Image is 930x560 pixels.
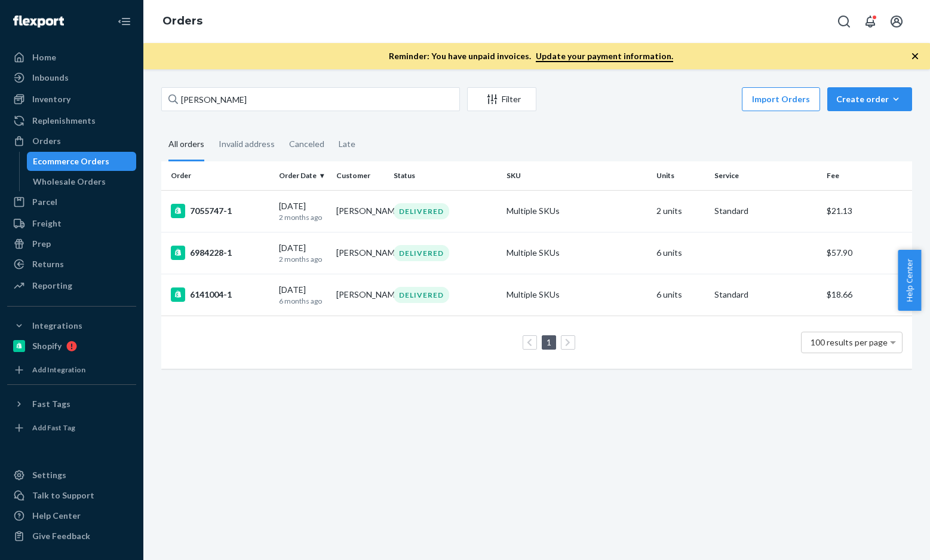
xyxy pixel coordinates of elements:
[7,111,136,130] a: Replenishments
[32,196,57,208] div: Parcel
[332,232,389,274] td: [PERSON_NAME]
[389,161,502,190] th: Status
[161,161,274,190] th: Order
[7,131,136,151] a: Orders
[7,68,136,87] a: Inbounds
[832,10,856,33] button: Open Search Box
[171,287,269,302] div: 6141004-1
[7,506,136,525] a: Help Center
[32,398,70,410] div: Fast Tags
[153,4,212,39] ol: breadcrumbs
[544,337,554,347] a: Page 1 is your current page
[279,242,327,264] div: [DATE]
[279,254,327,264] p: 2 months ago
[32,51,56,63] div: Home
[885,10,908,33] button: Open account menu
[710,161,822,190] th: Service
[32,530,90,542] div: Give Feedback
[502,232,652,274] td: Multiple SKUs
[652,190,709,232] td: 2 units
[161,87,460,111] input: Search orders
[32,340,62,352] div: Shopify
[822,190,912,232] td: $21.13
[898,250,921,311] button: Help Center
[7,276,136,295] a: Reporting
[854,524,918,554] iframe: Opens a widget where you can chat to one of our agents
[7,214,136,233] a: Freight
[32,469,66,481] div: Settings
[467,87,536,111] button: Filter
[162,14,202,27] a: Orders
[7,234,136,253] a: Prep
[714,289,818,301] p: Standard
[389,50,673,62] p: Reminder: You have unpaid invoices.
[836,93,903,105] div: Create order
[33,155,109,167] div: Ecommerce Orders
[7,527,136,546] button: Give Feedback
[274,161,332,190] th: Order Date
[822,161,912,190] th: Fee
[289,128,324,160] div: Canceled
[811,337,888,347] span: 100 results per page
[822,274,912,316] td: $18.66
[7,466,136,485] a: Settings
[33,176,106,188] div: Wholesale Orders
[339,128,355,160] div: Late
[7,336,136,356] a: Shopify
[32,93,70,105] div: Inventory
[7,418,136,437] a: Add Fast Tag
[7,486,136,505] button: Talk to Support
[279,284,327,306] div: [DATE]
[7,192,136,212] a: Parcel
[32,280,72,292] div: Reporting
[279,200,327,222] div: [DATE]
[13,16,64,27] img: Flexport logo
[332,190,389,232] td: [PERSON_NAME]
[502,190,652,232] td: Multiple SKUs
[332,274,389,316] td: [PERSON_NAME]
[7,394,136,414] button: Fast Tags
[27,152,137,171] a: Ecommerce Orders
[219,128,275,160] div: Invalid address
[32,72,69,84] div: Inbounds
[32,115,96,127] div: Replenishments
[714,205,818,217] p: Standard
[32,510,81,522] div: Help Center
[32,320,82,332] div: Integrations
[858,10,882,33] button: Open notifications
[279,296,327,306] p: 6 months ago
[394,287,449,303] div: DELIVERED
[502,274,652,316] td: Multiple SKUs
[742,87,820,111] button: Import Orders
[7,360,136,380] a: Add Integration
[394,203,449,219] div: DELIVERED
[827,87,912,111] button: Create order
[279,212,327,222] p: 2 months ago
[32,258,64,270] div: Returns
[7,316,136,335] button: Integrations
[32,238,51,250] div: Prep
[822,232,912,274] td: $57.90
[536,51,673,62] a: Update your payment information.
[502,161,652,190] th: SKU
[394,245,449,261] div: DELIVERED
[171,204,269,218] div: 7055747-1
[468,93,536,105] div: Filter
[27,172,137,191] a: Wholesale Orders
[652,274,709,316] td: 6 units
[32,218,62,229] div: Freight
[168,128,204,161] div: All orders
[652,232,709,274] td: 6 units
[7,48,136,67] a: Home
[7,90,136,109] a: Inventory
[171,246,269,260] div: 6984228-1
[336,170,384,180] div: Customer
[32,365,85,375] div: Add Integration
[112,10,136,33] button: Close Navigation
[32,489,94,501] div: Talk to Support
[7,255,136,274] a: Returns
[652,161,709,190] th: Units
[32,135,61,147] div: Orders
[32,423,75,433] div: Add Fast Tag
